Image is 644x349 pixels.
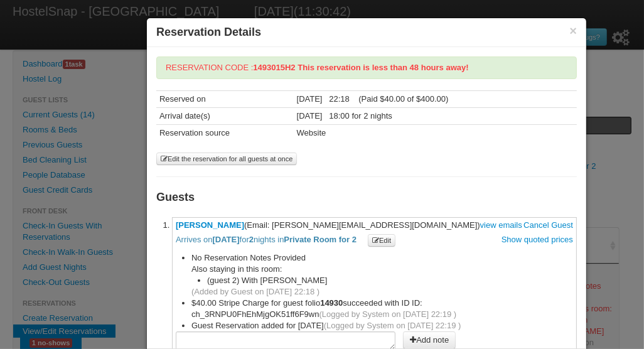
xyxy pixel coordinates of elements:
[176,220,244,230] a: [PERSON_NAME]
[156,108,294,125] td: Arrival date(s)
[207,275,573,286] li: (guest 2) With [PERSON_NAME]
[298,63,468,72] b: This reservation is less than 48 hours away!
[320,298,343,308] b: 14930
[191,252,573,298] li: No Reservation Notes Provided Also staying in this room:
[249,235,254,244] b: 2
[166,63,469,72] span: RESERVATION CODE :
[324,321,461,330] span: (Logged by System on [DATE] 22:19 )
[569,25,577,36] button: ×
[523,220,573,231] a: Cancel Guest
[191,287,319,296] span: (Added by Guest on [DATE] 22:18 )
[403,331,456,349] button: Add note
[156,24,577,41] h3: Reservation Details
[294,91,577,108] td: [DATE] 22:18 (Paid $40.00 of $400.00)
[213,235,240,244] b: [DATE]
[502,235,573,244] a: Show quoted prices
[294,108,577,125] td: [DATE] 18:00 for 2 nights
[176,220,573,247] span: (Email: [PERSON_NAME][EMAIL_ADDRESS][DOMAIN_NAME])
[156,153,297,165] button: Edit the reservation for all guests at once
[191,320,573,331] li: Guest Reservation added for [DATE]
[191,298,573,320] li: $40.00 Stripe Charge for guest folio succeeded with ID ID: ch_3RNPU0FhEhMjgOK51ff6F9wn
[368,234,395,247] button: Edit
[480,220,522,230] a: view emails
[319,309,457,319] span: (Logged by System on [DATE] 22:19 )
[284,235,357,244] b: Private Room for 2
[294,125,577,142] td: Website
[176,231,573,247] p: Arrives on for nights in
[156,189,577,206] h3: Guests
[156,91,294,108] td: Reserved on
[156,125,294,142] td: Reservation source
[253,63,295,72] strong: 1493015H2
